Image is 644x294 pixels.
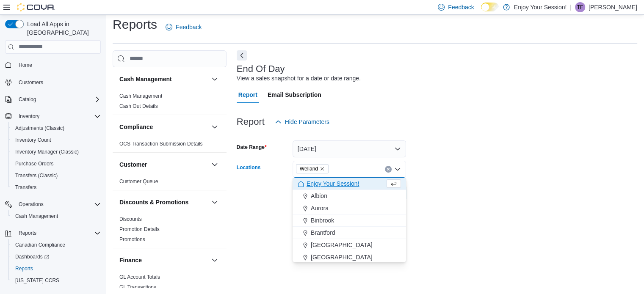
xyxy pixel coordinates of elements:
[15,60,36,70] a: Home
[119,256,142,264] h3: Finance
[119,198,188,206] h3: Discounts & Promotions
[2,227,104,239] button: Reports
[296,164,329,173] span: Welland
[19,96,36,103] span: Catalog
[481,3,499,11] input: Dark Mode
[15,125,64,132] span: Adjustments (Classic)
[15,172,58,179] span: Transfers (Classic)
[210,197,220,207] button: Discounts & Promotions
[12,123,101,133] span: Adjustments (Classic)
[514,2,567,12] p: Enjoy Your Session!
[293,178,406,190] button: Enjoy Your Session!
[293,202,406,214] button: Aurora
[119,284,156,290] a: GL Transactions
[12,147,82,157] a: Inventory Manager (Classic)
[570,2,572,12] p: |
[19,79,43,86] span: Customers
[15,94,101,104] span: Catalog
[8,239,104,251] button: Canadian Compliance
[210,122,220,132] button: Compliance
[15,111,101,121] span: Inventory
[15,242,65,248] span: Canadian Compliance
[311,241,373,249] span: [GEOGRAPHIC_DATA]
[119,198,208,206] button: Discounts & Promotions
[8,181,104,193] button: Transfers
[300,165,318,173] span: Welland
[237,164,261,171] label: Locations
[15,184,36,191] span: Transfers
[19,113,39,120] span: Inventory
[210,255,220,265] button: Finance
[311,253,373,261] span: [GEOGRAPHIC_DATA]
[12,264,36,274] a: Reports
[293,190,406,202] button: Albion
[15,253,49,260] span: Dashboards
[210,159,220,170] button: Customer
[15,94,39,104] button: Catalog
[12,170,61,181] a: Transfers (Classic)
[12,211,61,221] a: Cash Management
[8,263,104,275] button: Reports
[2,93,104,105] button: Catalog
[15,213,58,220] span: Cash Management
[237,64,285,74] h3: End Of Day
[17,3,55,11] img: Cova
[210,74,220,84] button: Cash Management
[15,77,101,88] span: Customers
[119,103,158,109] a: Cash Out Details
[448,3,474,11] span: Feedback
[12,135,55,145] a: Inventory Count
[15,199,101,209] span: Operations
[293,227,406,239] button: Brantford
[293,140,406,157] button: [DATE]
[237,144,267,151] label: Date Range
[15,111,43,121] button: Inventory
[119,123,153,131] h3: Compliance
[12,252,101,262] span: Dashboards
[238,86,257,103] span: Report
[119,256,208,264] button: Finance
[237,74,361,83] div: View a sales snapshot for a date or date range.
[237,117,265,127] h3: Report
[119,179,158,184] a: Customer Queue
[15,160,54,167] span: Purchase Orders
[15,228,101,238] span: Reports
[271,113,333,130] button: Hide Parameters
[268,86,321,103] span: Email Subscription
[15,77,47,88] a: Customers
[8,134,104,146] button: Inventory Count
[119,284,156,291] span: GL Transactions
[19,201,44,208] span: Operations
[119,140,203,147] span: OCS Transaction Submission Details
[176,23,202,31] span: Feedback
[12,147,101,157] span: Inventory Manager (Classic)
[113,16,157,33] h1: Reports
[577,2,583,12] span: TF
[2,110,104,122] button: Inventory
[12,252,53,262] a: Dashboards
[119,236,145,243] span: Promotions
[285,118,329,126] span: Hide Parameters
[311,204,329,212] span: Aurora
[307,179,359,188] span: Enjoy Your Session!
[119,75,172,83] h3: Cash Management
[12,123,68,133] a: Adjustments (Classic)
[12,182,101,192] span: Transfers
[12,135,101,145] span: Inventory Count
[24,20,101,37] span: Load All Apps in [GEOGRAPHIC_DATA]
[575,2,585,12] div: Toni Fournier
[8,146,104,158] button: Inventory Manager (Classic)
[15,137,51,143] span: Inventory Count
[162,19,205,36] a: Feedback
[15,228,40,238] button: Reports
[15,265,33,272] span: Reports
[12,264,101,274] span: Reports
[113,91,227,115] div: Cash Management
[119,75,208,83] button: Cash Management
[113,214,227,248] div: Discounts & Promotions
[2,76,104,88] button: Customers
[12,240,69,250] a: Canadian Compliance
[589,2,637,12] p: [PERSON_NAME]
[8,275,104,286] button: [US_STATE] CCRS
[12,275,63,286] a: [US_STATE] CCRS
